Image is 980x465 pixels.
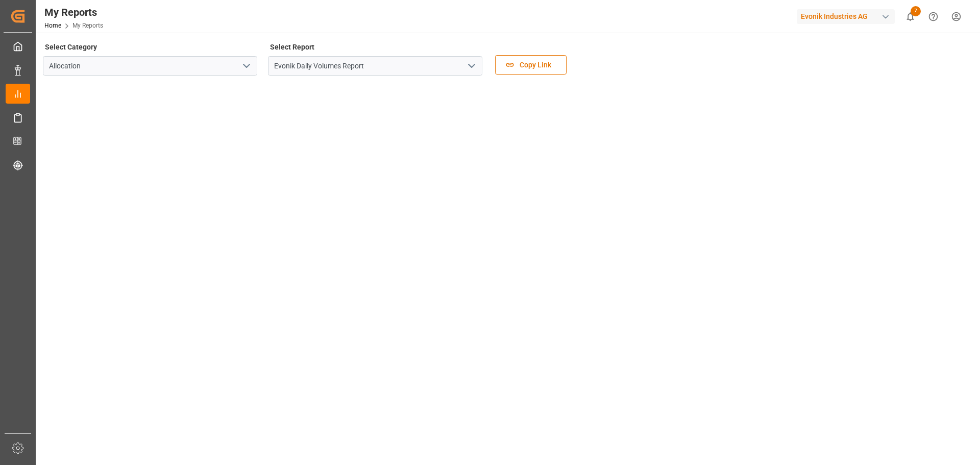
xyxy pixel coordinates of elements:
[268,40,316,54] label: Select Report
[268,56,482,76] input: Type to search/select
[797,9,895,24] div: Evonik Industries AG
[899,5,922,28] button: show 7 new notifications
[797,7,899,26] button: Evonik Industries AG
[922,5,945,28] button: Help Center
[495,55,567,75] button: Copy Link
[238,58,254,74] button: open menu
[911,6,921,16] span: 7
[44,5,103,20] div: My Reports
[514,60,556,70] span: Copy Link
[43,40,99,54] label: Select Category
[463,58,479,74] button: open menu
[44,22,61,29] a: Home
[43,56,257,76] input: Type to search/select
